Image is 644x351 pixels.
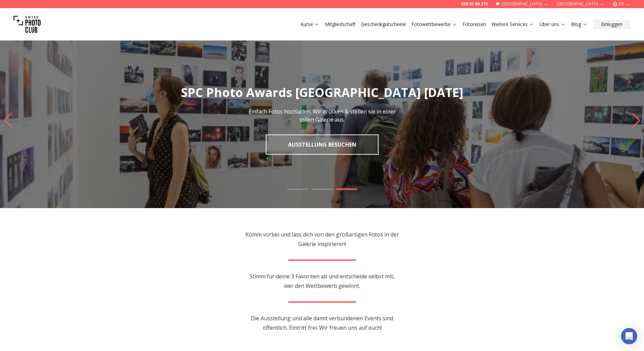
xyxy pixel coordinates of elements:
[489,20,537,29] button: Weitere Services
[301,21,319,28] a: Kurse
[537,20,568,29] button: Über uns
[245,272,399,291] p: Stimm für deine 3 Favoriten ab und entscheide selbst mit, wer den Wettbewerb gewinnt.
[462,21,486,28] a: Fotoreisen
[266,134,379,155] a: Ausstellung besuchen
[621,328,637,344] div: Open Intercom Messenger
[568,20,590,29] button: Blog
[322,20,358,29] button: Mitgliedschaft
[246,107,398,124] p: Einfach Fotos hochladen. Wir drucken & stellen sie in einer tollen Galerie aus.
[540,21,566,28] a: Über uns
[409,20,460,29] button: Fotowettbewerbe
[411,21,457,28] a: Fotowettbewerbe
[14,11,41,38] img: Swiss photo club
[245,230,399,249] p: Komm vorbei und lass dich von den großartigen Fotos in der Galerie inspirieren!
[361,21,406,28] a: Geschenkgutscheine
[358,20,409,29] button: Geschenkgutscheine
[593,20,630,29] button: Einloggen
[298,20,322,29] button: Kurse
[492,21,534,28] a: Weitere Services
[461,1,488,7] a: 058 51 00 270
[245,314,399,332] p: Die Ausstellung und alle damit verbundenen Events sind öffentlich. Eintritt frei. Wir freuen uns ...
[325,21,356,28] a: Mitgliedschaft
[571,21,588,28] a: Blog
[460,20,489,29] button: Fotoreisen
